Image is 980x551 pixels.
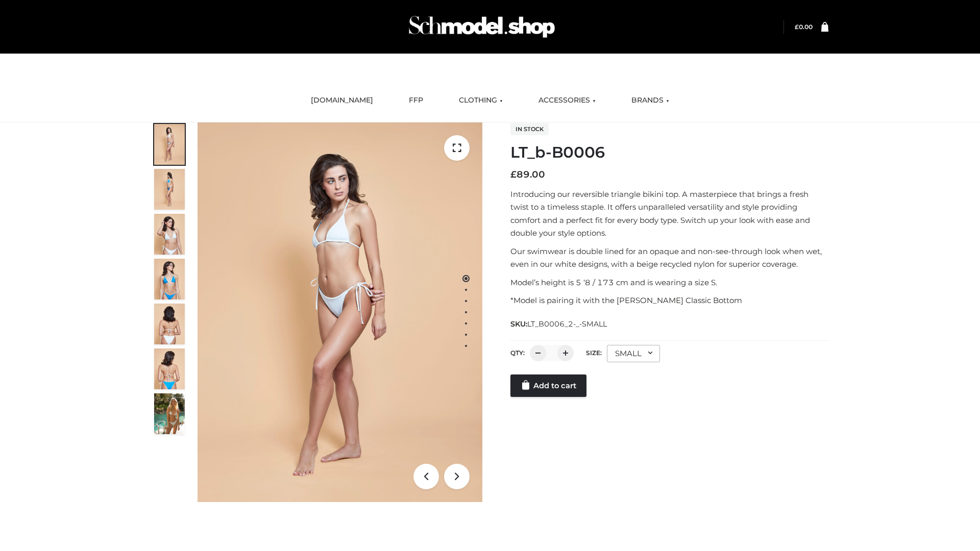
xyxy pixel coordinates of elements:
div: SMALL [607,345,660,362]
label: Size: [586,349,602,357]
img: ArielClassicBikiniTop_CloudNine_AzureSky_OW114ECO_8-scaled.jpg [154,348,185,389]
img: Arieltop_CloudNine_AzureSky2.jpg [154,393,185,434]
a: [DOMAIN_NAME] [303,89,381,112]
bdi: 89.00 [510,169,545,180]
a: Add to cart [510,374,586,397]
img: ArielClassicBikiniTop_CloudNine_AzureSky_OW114ECO_1-scaled.jpg [154,124,185,165]
img: Schmodel Admin 964 [405,7,558,47]
img: ArielClassicBikiniTop_CloudNine_AzureSky_OW114ECO_7-scaled.jpg [154,304,185,344]
img: ArielClassicBikiniTop_CloudNine_AzureSky_OW114ECO_2-scaled.jpg [154,169,185,210]
p: *Model is pairing it with the [PERSON_NAME] Classic Bottom [510,294,828,307]
p: Our swimwear is double lined for an opaque and non-see-through look when wet, even in our white d... [510,245,828,271]
p: Model’s height is 5 ‘8 / 173 cm and is wearing a size S. [510,276,828,289]
img: ArielClassicBikiniTop_CloudNine_AzureSky_OW114ECO_4-scaled.jpg [154,259,185,299]
a: BRANDS [624,89,677,112]
img: ArielClassicBikiniTop_CloudNine_AzureSky_OW114ECO_3-scaled.jpg [154,214,185,255]
span: £ [510,169,517,180]
a: FFP [401,89,431,112]
p: Introducing our reversible triangle bikini top. A masterpiece that brings a fresh twist to a time... [510,188,828,240]
img: ArielClassicBikiniTop_CloudNine_AzureSky_OW114ECO_1 [198,122,482,502]
span: £ [795,23,799,31]
a: ACCESSORIES [531,89,603,112]
span: SKU: [510,318,608,330]
span: In stock [510,123,549,135]
bdi: 0.00 [795,23,813,31]
h1: LT_b-B0006 [510,143,828,162]
label: QTY: [510,349,525,357]
a: CLOTHING [451,89,510,112]
span: LT_B0006_2-_-SMALL [527,319,607,329]
a: £0.00 [795,23,813,31]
